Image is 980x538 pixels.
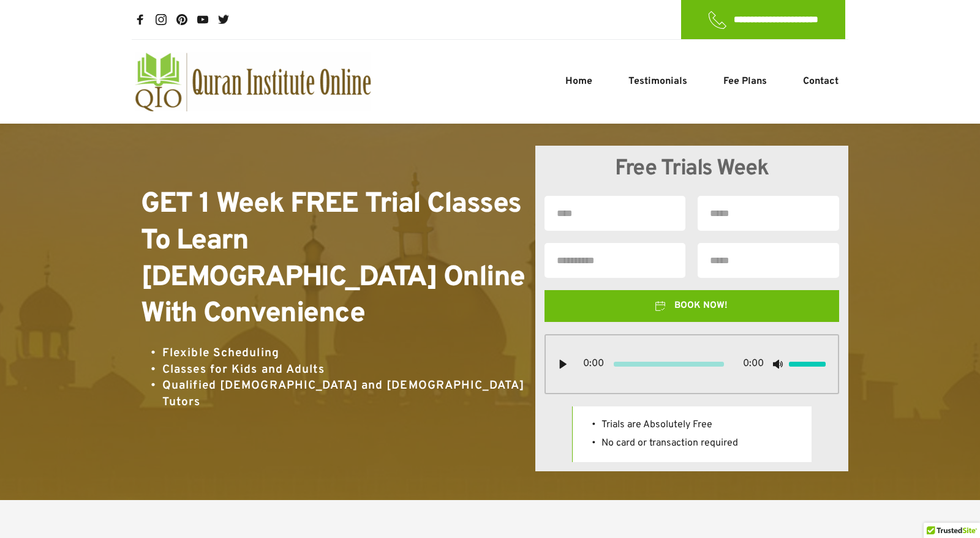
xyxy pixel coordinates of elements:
[628,74,687,89] span: Testimonials
[720,74,770,89] a: Fee Plans
[601,419,712,431] span: Trials are Absolutely Free
[625,74,690,89] a: Testimonials
[743,359,764,370] span: 0:00
[565,74,592,89] span: Home
[162,378,528,409] span: Qualified [DEMOGRAPHIC_DATA] and [DEMOGRAPHIC_DATA] Tutors
[674,299,728,313] span: BOOK NOW!
[583,359,604,370] span: 0:00
[803,74,839,89] span: Contact
[135,52,371,111] a: quran-institute-online-australia
[562,74,595,89] a: Home
[141,187,531,332] span: GET 1 Week FREE Trial Classes To Learn [DEMOGRAPHIC_DATA] Online With Convenience
[545,290,839,322] button: BOOK NOW!
[601,437,738,449] span: No card or transaction required
[162,362,325,377] span: Classes for Kids and Adults
[723,74,767,89] span: Fee Plans
[800,74,842,89] a: Contact
[162,345,526,362] li: Flexible Scheduling
[615,155,768,183] span: Free Trials Week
